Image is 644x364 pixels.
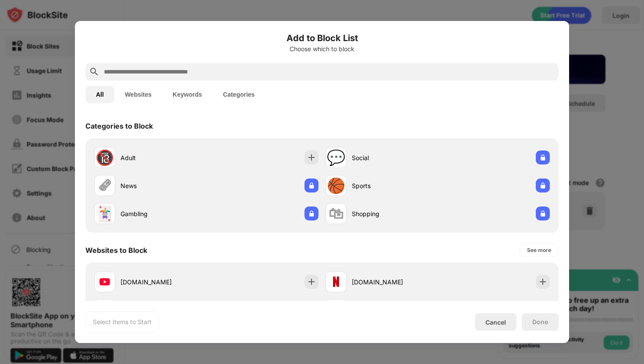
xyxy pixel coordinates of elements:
div: Social [352,153,438,162]
div: 🗞 [97,177,112,195]
div: Sports [352,181,438,190]
button: Keywords [162,86,212,103]
div: See more [527,246,551,255]
div: Choose which to block [85,45,559,52]
div: [DOMAIN_NAME] [352,277,438,287]
button: All [85,86,114,103]
h6: Add to Block List [85,31,559,45]
div: Select Items to Start [93,318,152,326]
div: 💬 [327,149,345,167]
div: Done [532,318,548,325]
img: favicons [99,276,110,287]
div: 🔞 [96,149,114,167]
div: Cancel [485,318,506,326]
div: 🃏 [96,205,114,223]
div: News [120,181,206,190]
div: [DOMAIN_NAME] [120,277,206,287]
div: Websites to Block [85,246,147,255]
img: search.svg [89,66,99,77]
div: Shopping [352,209,438,218]
div: Gambling [120,209,206,218]
img: favicons [331,276,341,287]
div: 🏀 [327,177,345,195]
button: Categories [212,86,265,103]
div: Adult [120,153,206,162]
div: 🛍 [329,205,343,223]
div: Categories to Block [85,122,153,130]
button: Websites [114,86,162,103]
